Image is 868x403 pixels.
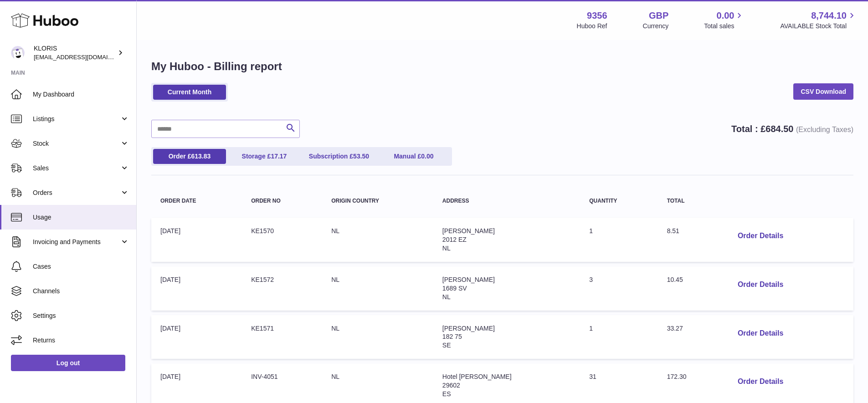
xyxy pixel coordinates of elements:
span: Hotel [PERSON_NAME] [442,373,512,380]
span: [EMAIL_ADDRESS][DOMAIN_NAME] [34,53,134,61]
span: 8.51 [667,227,679,235]
span: 17.17 [271,153,287,160]
span: 684.50 [765,124,793,134]
td: NL [322,315,433,359]
th: Order no [242,189,322,213]
span: Returns [33,336,129,345]
a: 0.00 Total sales [704,10,745,31]
span: Settings [33,311,129,320]
div: Huboo Ref [577,22,607,31]
strong: GBP [649,10,668,22]
td: NL [322,218,433,262]
span: NL [442,245,451,252]
button: Order Details [730,324,791,343]
span: 172.30 [667,373,687,380]
span: 10.45 [667,276,683,283]
span: Orders [33,189,120,197]
span: 0.00 [717,10,734,22]
span: [PERSON_NAME] [442,276,495,283]
span: 53.50 [353,153,369,160]
th: Address [433,189,580,213]
a: Current Month [153,85,226,100]
span: 2012 EZ [442,236,467,243]
a: CSV Download [793,83,853,100]
td: KE1572 [242,266,322,311]
span: 613.83 [191,153,211,160]
a: Manual £0.00 [377,149,450,164]
td: 3 [580,266,657,311]
span: 29602 [442,382,460,389]
a: 8,744.10 AVAILABLE Stock Total [780,10,857,31]
th: Total [658,189,721,213]
span: 33.27 [667,325,683,332]
span: ES [442,390,451,398]
td: KE1571 [242,315,322,359]
span: Stock [33,139,120,148]
button: Order Details [730,275,791,294]
th: Quantity [580,189,657,213]
span: 182 75 [442,333,462,340]
span: [PERSON_NAME] [442,325,495,332]
div: KLORIS [34,44,116,61]
span: Channels [33,287,129,296]
span: [PERSON_NAME] [442,227,495,235]
button: Order Details [730,372,791,391]
span: Sales [33,164,120,173]
a: Subscription £53.50 [303,149,375,164]
div: Currency [643,22,669,31]
strong: Total : £ [731,124,853,134]
span: Usage [33,213,129,222]
span: (Excluding Taxes) [796,126,853,133]
span: My Dashboard [33,90,129,99]
td: NL [322,266,433,311]
th: Order Date [151,189,242,213]
span: NL [442,293,451,301]
a: Storage £17.17 [228,149,301,164]
td: 1 [580,315,657,359]
button: Order Details [730,227,791,245]
strong: 9356 [587,10,607,22]
td: [DATE] [151,266,242,311]
span: AVAILABLE Stock Total [780,22,857,31]
td: 1 [580,218,657,262]
span: 1689 SV [442,285,467,292]
span: SE [442,342,451,349]
span: Cases [33,262,129,271]
td: KE1570 [242,218,322,262]
span: Invoicing and Payments [33,238,120,246]
a: Log out [11,355,125,371]
span: 8,744.10 [811,10,847,22]
td: [DATE] [151,315,242,359]
td: [DATE] [151,218,242,262]
a: Order £613.83 [153,149,226,164]
span: Total sales [704,22,745,31]
span: Listings [33,115,120,123]
h1: My Huboo - Billing report [151,59,853,74]
img: huboo@kloriscbd.com [11,46,25,60]
span: 0.00 [421,153,433,160]
th: Origin Country [322,189,433,213]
